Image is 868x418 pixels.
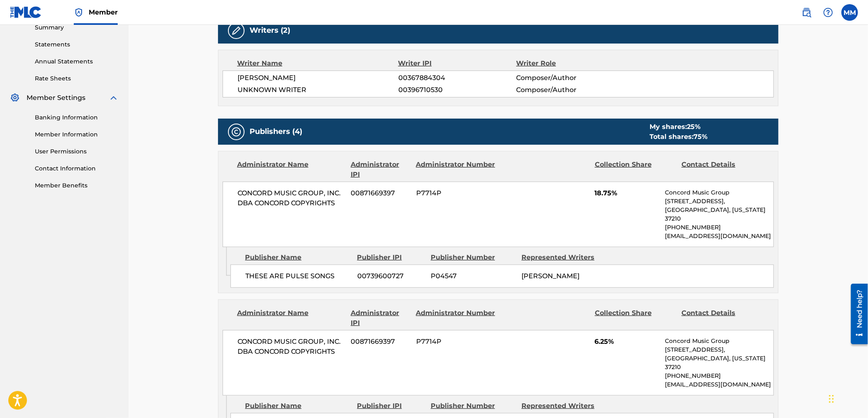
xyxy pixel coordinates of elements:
[245,271,351,281] span: THESE ARE PULSE SONGS
[237,160,344,180] div: Administrator Name
[431,253,515,262] div: Publisher Number
[516,85,623,95] span: Composer/Author
[845,281,868,348] iframe: Resource Center
[10,6,42,18] img: MLC Logo
[521,272,579,280] span: [PERSON_NAME]
[650,122,708,132] div: My shares:
[357,253,424,262] div: Publisher IPI
[798,4,815,21] a: Public Search
[665,232,773,241] p: [EMAIL_ADDRESS][DOMAIN_NAME]
[416,337,497,347] span: P7714P
[35,23,119,32] a: Summary
[35,113,119,122] a: Banking Information
[357,401,424,411] div: Publisher IPI
[357,271,424,281] span: 00739600727
[521,401,606,411] div: Represented Writers
[665,188,773,197] p: Concord Music Group
[820,4,836,21] div: Help
[74,7,84,17] img: Top Rightsholder
[351,308,410,328] div: Administrator IPI
[237,58,398,68] div: Writer Name
[231,127,241,137] img: Publishers
[431,401,515,411] div: Publisher Number
[665,380,773,389] p: [EMAIL_ADDRESS][DOMAIN_NAME]
[245,401,351,411] div: Publisher Name
[841,4,858,21] div: User Menu
[665,345,773,354] p: [STREET_ADDRESS],
[595,188,659,198] span: 18.75%
[238,73,398,83] span: [PERSON_NAME]
[681,308,762,328] div: Contact Details
[595,308,675,328] div: Collection Share
[823,7,833,17] img: help
[802,7,812,17] img: search
[351,337,410,347] span: 00871669397
[398,85,516,95] span: 00396710530
[250,26,290,35] h5: Writers (2)
[238,188,345,208] span: CONCORD MUSIC GROUP, INC. DBA CONCORD COPYRIGHTS
[595,337,659,347] span: 6.25%
[665,206,773,223] p: [GEOGRAPHIC_DATA], [US_STATE] 37210
[238,85,398,95] span: UNKNOWN WRITER
[416,188,497,198] span: P7714P
[665,372,773,380] p: [PHONE_NUMBER]
[35,130,119,139] a: Member Information
[827,378,868,418] iframe: Chat Widget
[665,354,773,372] p: [GEOGRAPHIC_DATA], [US_STATE] 37210
[687,123,701,131] span: 25 %
[516,73,623,83] span: Composer/Author
[35,40,119,49] a: Statements
[27,93,85,103] span: Member Settings
[237,308,344,328] div: Administrator Name
[431,271,515,281] span: P04547
[351,188,410,198] span: 00871669397
[351,160,410,180] div: Administrator IPI
[516,58,623,68] div: Writer Role
[650,132,708,142] div: Total shares:
[238,337,345,357] span: CONCORD MUSIC GROUP, INC. DBA CONCORD COPYRIGHTS
[10,93,20,103] img: Member Settings
[35,57,119,66] a: Annual Statements
[681,160,762,180] div: Contact Details
[416,160,496,180] div: Administrator Number
[693,133,708,141] span: 75 %
[665,197,773,206] p: [STREET_ADDRESS],
[250,127,302,136] h5: Publishers (4)
[35,164,119,173] a: Contact Information
[521,253,606,262] div: Represented Writers
[398,58,516,68] div: Writer IPI
[245,253,351,262] div: Publisher Name
[665,223,773,232] p: [PHONE_NUMBER]
[35,74,119,83] a: Rate Sheets
[829,386,834,411] div: Drag
[35,147,119,156] a: User Permissions
[665,337,773,345] p: Concord Music Group
[109,93,119,103] img: expand
[595,160,675,180] div: Collection Share
[231,26,241,36] img: Writers
[89,7,118,17] span: Member
[398,73,516,83] span: 00367884304
[416,308,496,328] div: Administrator Number
[35,181,119,190] a: Member Benefits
